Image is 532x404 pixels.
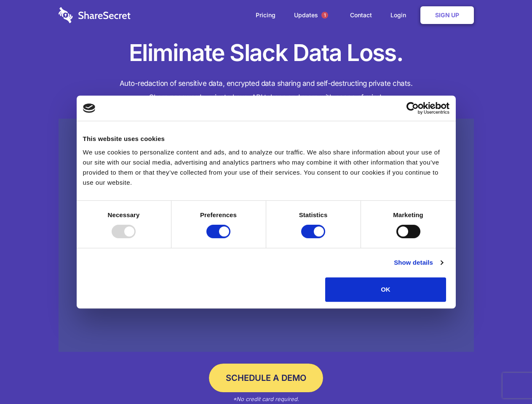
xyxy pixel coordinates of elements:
a: Wistia video thumbnail [59,119,474,352]
a: Schedule a Demo [209,364,323,392]
button: OK [325,277,446,302]
span: 1 [321,12,328,19]
em: *No credit card required. [233,396,299,402]
h4: Auto-redaction of sensitive data, encrypted data sharing and self-destructing private chats. Shar... [59,77,474,104]
strong: Statistics [299,211,328,218]
img: logo [83,104,96,113]
a: Show details [394,258,443,268]
a: Usercentrics Cookiebot - opens in a new window [376,102,449,114]
img: logo-wordmark-white-trans-d4663122ce5f474addd5e946df7df03e33cb6a1c49d2221995e7729f52c070b2.svg [59,7,131,23]
a: Login [382,2,419,28]
div: This website uses cookies [83,134,449,144]
a: Contact [342,2,380,28]
a: Pricing [247,2,284,28]
a: Sign Up [420,6,474,24]
strong: Preferences [200,211,237,218]
strong: Necessary [108,211,140,218]
div: We use cookies to personalize content and ads, and to analyze our traffic. We also share informat... [83,147,449,188]
strong: Marketing [393,211,423,218]
h1: Eliminate Slack Data Loss. [59,38,474,68]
